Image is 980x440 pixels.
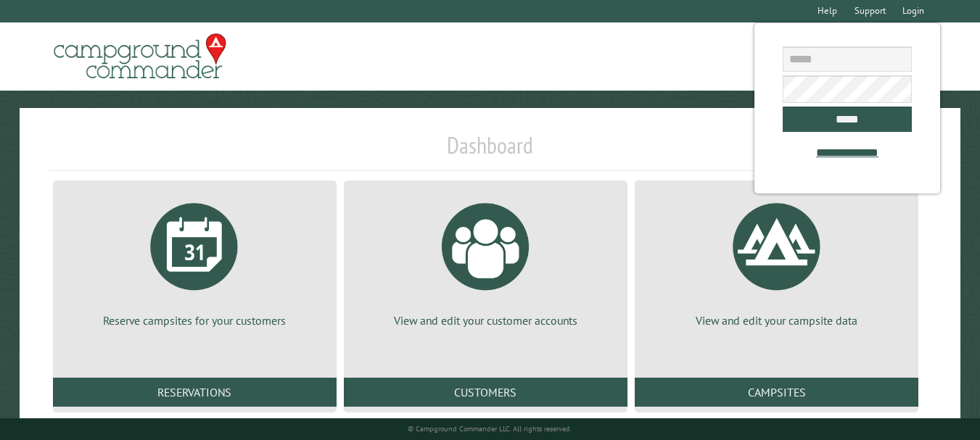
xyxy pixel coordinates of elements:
[361,192,610,328] a: View and edit your customer accounts
[70,192,319,328] a: Reserve campsites for your customers
[344,378,627,407] a: Customers
[70,312,319,328] p: Reserve campsites for your customers
[635,378,918,407] a: Campsites
[53,378,337,407] a: Reservations
[49,28,231,85] img: Campground Commander
[408,424,572,433] small: © Campground Commander LLC. All rights reserved.
[652,312,901,328] p: View and edit your campsite data
[361,312,610,328] p: View and edit your customer accounts
[652,192,901,328] a: View and edit your campsite data
[49,131,931,171] h1: Dashboard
